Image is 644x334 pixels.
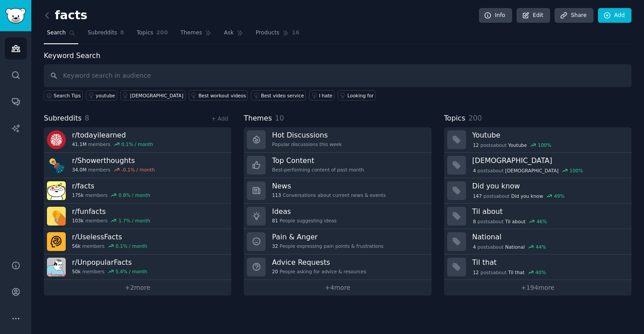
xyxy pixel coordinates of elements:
div: 5.4 % / month [115,268,147,275]
a: Edit [517,8,550,23]
span: Search Tips [54,92,81,99]
div: [DEMOGRAPHIC_DATA] [130,92,183,99]
div: post s about [472,141,552,149]
a: Looking for [338,90,376,100]
a: Topics200 [133,26,171,44]
div: People expressing pain points & frustrations [272,243,383,249]
span: Products [256,29,280,37]
a: r/UnpopularFacts50kmembers5.4% / month [44,255,231,280]
span: 175k [72,192,84,198]
img: GummySearch logo [5,8,26,24]
span: 12 [473,142,479,148]
a: Info [479,8,512,23]
div: People asking for advice & resources [272,268,366,275]
a: Best video service [251,90,306,100]
img: facts [47,181,66,200]
a: Til about8postsaboutTil about46% [444,204,631,229]
div: 1.7 % / month [119,217,150,224]
a: r/UselessFacts56kmembers0.1% / month [44,229,231,255]
a: Hot DiscussionsPopular discussions this week [244,127,431,153]
a: +2more [44,280,231,296]
a: I hate [309,90,335,100]
a: +4more [244,280,431,296]
h3: Advice Requests [272,258,366,267]
div: Popular discussions this week [272,141,342,147]
a: Ask [221,26,246,44]
span: National [505,244,525,250]
span: 56k [72,243,80,249]
span: Til about [505,218,526,225]
a: Themes [177,26,215,44]
button: Search Tips [44,90,83,100]
span: [DEMOGRAPHIC_DATA] [505,167,559,174]
h3: Til about [472,207,625,216]
img: Showerthoughts [47,156,66,175]
span: 200 [468,114,482,122]
span: 10 [275,114,284,122]
div: 49 % [554,193,564,199]
a: r/facts175kmembers0.8% / month [44,178,231,204]
a: Share [555,8,593,23]
div: -0.1 % / month [121,167,155,173]
span: Themes [244,113,272,124]
div: post s about [472,268,547,276]
span: Subreddits [44,113,82,124]
span: 12 [473,269,479,276]
a: Pain & Anger32People expressing pain points & frustrations [244,229,431,255]
label: Keyword Search [44,51,100,60]
h2: facts [44,8,87,23]
h3: r/ funfacts [72,207,150,216]
div: 46 % [537,218,547,225]
span: Subreddits [88,29,117,37]
a: Youtube12postsaboutYoutube100% [444,127,631,153]
a: [DEMOGRAPHIC_DATA]4postsabout[DEMOGRAPHIC_DATA]100% [444,153,631,178]
span: Themes [180,29,202,37]
img: UselessFacts [47,232,66,251]
div: Conversations about current news & events [272,192,386,198]
div: Best workout videos [199,92,246,99]
div: 100 % [569,167,583,174]
h3: r/ facts [72,181,150,191]
span: Til that [508,269,525,276]
div: post s about [472,217,548,225]
h3: Youtube [472,130,625,140]
img: todayilearned [47,130,66,149]
a: Advice Requests20People asking for advice & resources [244,255,431,280]
a: +194more [444,280,631,296]
div: 44 % [536,244,546,250]
h3: National [472,232,625,242]
div: members [72,141,153,147]
span: 200 [157,29,168,37]
span: Topics [444,113,466,124]
h3: News [272,181,386,191]
span: 8 [473,218,476,225]
h3: r/ todayilearned [72,130,153,140]
div: post s about [472,192,565,200]
div: 0.8 % / month [119,192,150,198]
a: News113Conversations about current news & events [244,178,431,204]
div: 100 % [538,142,551,148]
span: 113 [272,192,281,198]
div: youtube [96,92,115,99]
a: Add [598,8,631,23]
span: 81 [272,217,278,224]
h3: Did you know [472,181,625,191]
h3: Hot Discussions [272,130,342,140]
a: Best workout videos [189,90,248,100]
img: UnpopularFacts [47,258,66,276]
h3: r/ UnpopularFacts [72,258,147,267]
span: 4 [473,167,476,174]
span: Did you know [511,193,543,199]
input: Keyword search in audience [44,64,631,87]
a: Top ContentBest-performing content of past month [244,153,431,178]
h3: Pain & Anger [272,232,383,242]
span: Youtube [508,142,527,148]
a: Til that12postsaboutTil that40% [444,255,631,280]
span: 147 [473,193,482,199]
a: Search [44,26,78,44]
a: [DEMOGRAPHIC_DATA] [120,90,186,100]
div: members [72,243,147,249]
span: 4 [473,244,476,250]
h3: r/ UselessFacts [72,232,147,242]
div: 40 % [535,269,546,276]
